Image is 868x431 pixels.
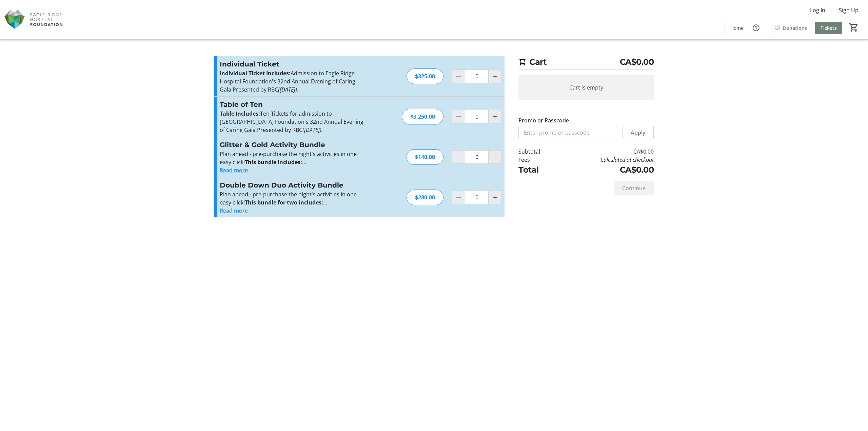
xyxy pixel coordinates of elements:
[302,126,323,134] em: ([DATE]).
[220,110,260,117] strong: Table Includes:
[631,129,646,137] span: Apply
[4,3,64,37] img: Eagle Ridge Hospital Foundation's Logo
[465,150,489,164] input: Glitter & Gold Activity Bundle Quantity
[623,126,654,139] button: Apply
[518,156,558,164] td: Fees
[810,6,825,14] span: Log In
[518,56,654,70] h2: Cart
[839,6,859,14] span: Sign Up
[518,116,569,124] label: Promo or Passcode
[220,207,248,215] button: Read more
[805,5,831,16] button: Log In
[848,21,860,34] button: Cart
[749,21,763,35] button: Help
[220,150,368,166] p: Plan ahead - pre-purchase the night's activities in one easy click!
[245,199,327,206] strong: This bundle for two includes:
[489,70,501,83] button: Increment by one
[558,148,654,156] td: CA$0.00
[220,99,368,110] h3: Table of Ten
[220,69,368,94] p: Admission to Eagle Ridge Hospital Foundation's 32nd Annual Evening of Caring Gala Presented by RBC
[769,22,812,34] a: Donations
[220,180,368,190] h3: Double Down Duo Activity Bundle
[220,59,368,69] h3: Individual Ticket
[220,190,368,207] p: Plan ahead - pre-purchase the night's activities in one easy click!
[402,109,443,124] div: $3,250.00
[465,191,489,204] input: Double Down Duo Activity Bundle Quantity
[558,156,654,164] td: Calculated at checkout
[245,158,306,166] strong: This bundle includes:
[833,5,864,16] button: Sign Up
[518,75,654,100] div: Cart is empty
[220,70,291,77] strong: Individual Ticket Includes:
[278,86,298,93] em: ([DATE]).
[518,164,558,176] td: Total
[821,24,837,32] span: Tickets
[407,149,443,165] div: $140.00
[558,164,654,176] td: CA$0.00
[518,148,558,156] td: Subtotal
[730,24,744,32] span: Home
[518,126,617,139] input: Enter promo or passcode
[220,166,248,174] button: Read more
[220,140,368,150] h3: Glitter & Gold Activity Bundle
[407,68,443,84] div: $325.00
[465,70,489,83] input: Individual Ticket Quantity
[407,190,443,205] div: $280.00
[815,22,842,34] a: Tickets
[620,56,654,68] span: CA$0.00
[489,151,501,163] button: Increment by one
[220,110,368,134] p: Ten Tickets for admission to [GEOGRAPHIC_DATA] Foundation's 32nd Annual Evening of Caring Gala Pr...
[725,22,749,34] a: Home
[465,110,489,123] input: Table of Ten Quantity
[783,24,807,32] span: Donations
[489,110,501,123] button: Increment by one
[489,191,501,204] button: Increment by one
